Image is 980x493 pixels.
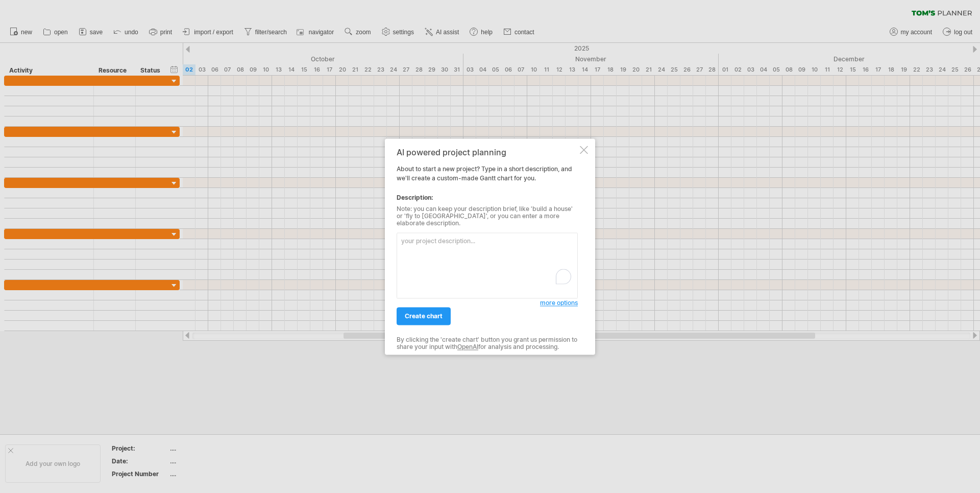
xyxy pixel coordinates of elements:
[540,299,578,307] span: more options
[397,148,578,345] div: About to start a new project? Type in a short description, and we'll create a custom-made Gantt c...
[397,232,578,298] textarea: To enrich screen reader interactions, please activate Accessibility in Grammarly extension settings
[397,205,578,227] div: Note: you can keep your description brief, like 'build a house' or 'fly to [GEOGRAPHIC_DATA]', or...
[397,307,451,325] a: create chart
[405,312,443,320] span: create chart
[397,193,578,202] div: Description:
[397,336,578,351] div: By clicking the 'create chart' button you grant us permission to share your input with for analys...
[457,343,478,351] a: OpenAI
[397,148,578,157] div: AI powered project planning
[540,298,578,308] a: more options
